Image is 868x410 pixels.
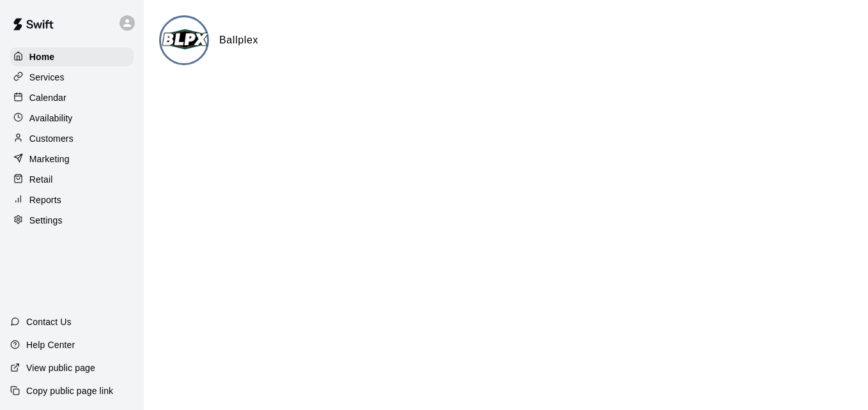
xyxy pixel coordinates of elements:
a: Home [10,47,134,66]
p: Help Center [26,338,75,351]
p: Retail [29,173,53,186]
p: View public page [26,361,95,374]
p: Marketing [29,153,70,165]
p: Settings [29,214,63,227]
img: Ballplex logo [161,17,209,65]
a: Marketing [10,149,134,169]
a: Retail [10,170,134,189]
a: Services [10,68,134,87]
a: Customers [10,129,134,148]
a: Reports [10,190,134,209]
p: Calendar [29,91,66,104]
p: Copy public page link [26,384,113,397]
p: Availability [29,112,73,125]
a: Settings [10,211,134,230]
a: Availability [10,109,134,128]
a: Calendar [10,88,134,107]
p: Reports [29,194,61,206]
p: Home [29,50,55,63]
p: Services [29,71,65,84]
h6: Ballplex [219,32,258,49]
p: Contact Us [26,315,72,328]
p: Customers [29,132,74,145]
